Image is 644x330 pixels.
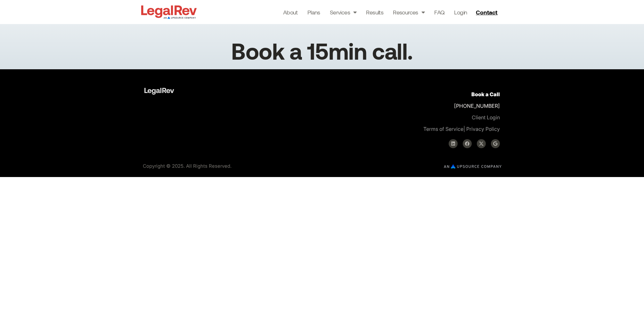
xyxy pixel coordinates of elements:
[473,7,501,17] a: Contact
[366,8,383,17] a: Results
[307,8,320,17] a: Plans
[423,126,463,132] a: Terms of Service
[393,8,425,17] a: Resources
[476,9,497,15] span: Contact
[454,8,467,17] a: Login
[283,8,298,17] a: About
[423,126,465,132] span: |
[466,126,500,132] a: Privacy Policy
[330,89,500,135] p: [PHONE_NUMBER]
[143,163,232,169] span: Copyright © 2025. All Rights Reserved.
[434,8,444,17] a: FAQ
[330,8,357,17] a: Services
[471,91,500,97] a: Book a Call
[472,114,500,121] a: Client Login
[231,39,413,62] h1: Book a 15min call.
[283,8,467,17] nav: Menu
